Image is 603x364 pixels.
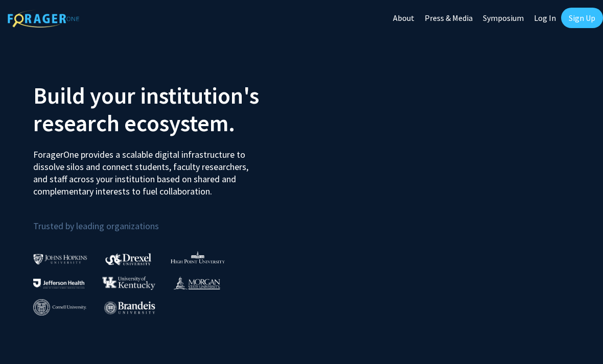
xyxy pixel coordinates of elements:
img: Drexel University [105,253,151,265]
img: Brandeis University [104,301,155,314]
img: Thomas Jefferson University [33,279,84,288]
img: Morgan State University [173,276,220,289]
img: University of Kentucky [102,276,155,290]
p: Trusted by leading organizations [33,206,294,234]
img: Cornell University [33,299,86,316]
img: ForagerOne Logo [8,10,79,28]
a: Sign Up [561,8,603,28]
h2: Build your institution's research ecosystem. [33,82,294,137]
img: Johns Hopkins University [33,254,87,264]
p: ForagerOne provides a scalable digital infrastructure to dissolve silos and connect students, fac... [33,141,263,198]
img: High Point University [171,251,225,263]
